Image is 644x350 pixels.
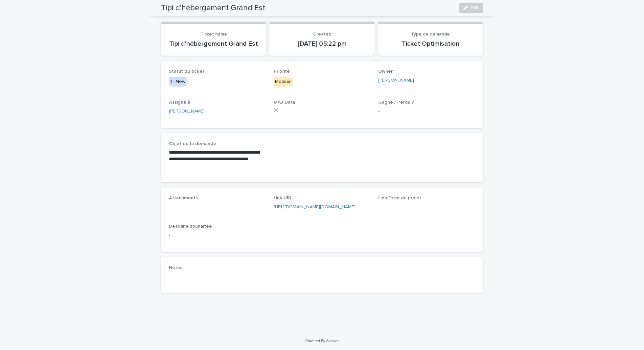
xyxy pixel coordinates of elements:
p: Ticket Optimisation [386,40,475,48]
a: [PERSON_NAME] [169,108,205,115]
span: Notes [169,265,182,270]
p: - [169,273,475,280]
span: Deadline souhaitée [169,224,212,229]
p: - [378,204,475,211]
span: Link URL [274,196,292,200]
a: Powered By Stacker [305,339,338,343]
span: Gagné / Perdu ? [378,100,414,105]
span: Lien Drive du projet [378,196,421,200]
span: Type de demande [411,32,450,37]
span: Edit [471,6,479,10]
p: - [169,232,475,239]
h2: Tipi d'hébergement Grand Est [161,3,265,13]
span: Assigné à [169,100,190,105]
p: Tipi d'hébergement Grand Est [169,40,258,48]
span: Priorité [274,69,290,74]
span: Created [313,32,331,37]
span: Objet de la demande [169,141,216,146]
span: Attachments [169,196,198,200]
button: Edit [459,3,483,13]
div: 1 - New [169,77,187,87]
p: [DATE] 05:22 pm [277,40,367,48]
span: Owner [378,69,393,74]
span: MAJ Data [274,100,295,105]
span: Statut du ticket [169,69,204,74]
span: Ticket name [200,32,227,37]
p: - [378,108,475,115]
a: [URL][DOMAIN_NAME][DOMAIN_NAME] [274,205,356,209]
div: Medium [274,77,293,87]
p: - [169,204,266,211]
a: [PERSON_NAME] [378,77,414,84]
